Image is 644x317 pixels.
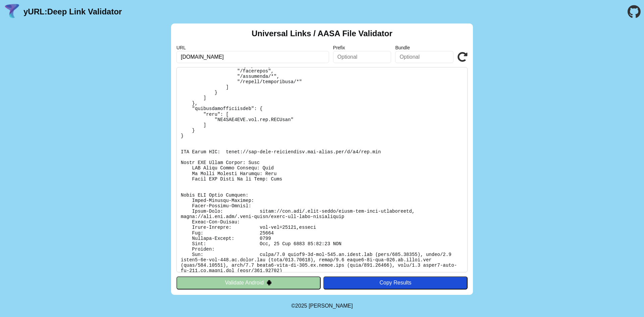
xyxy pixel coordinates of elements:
h2: Universal Links / AASA File Validator [252,29,392,38]
a: yURL:Deep Link Validator [23,7,122,16]
label: Prefix [333,45,391,50]
button: Copy Results [323,276,468,289]
img: yURL Logo [3,3,21,20]
img: droidIcon.svg [266,280,272,285]
div: Copy Results [327,280,464,286]
pre: Lorem ipsu do: sitam://con.adi/.elit-seddo/eiusm-tem-inci-utlaboreetd Ma Aliquaen: Admi Veniamq-n... [176,67,468,272]
input: Optional [333,51,391,63]
label: URL [176,45,329,50]
footer: © [291,295,353,317]
label: Bundle [395,45,453,50]
a: Michael Ibragimchayev's Personal Site [309,303,353,309]
input: Optional [395,51,453,63]
span: 2025 [295,303,307,309]
button: Validate Android [176,276,321,289]
input: Required [176,51,329,63]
